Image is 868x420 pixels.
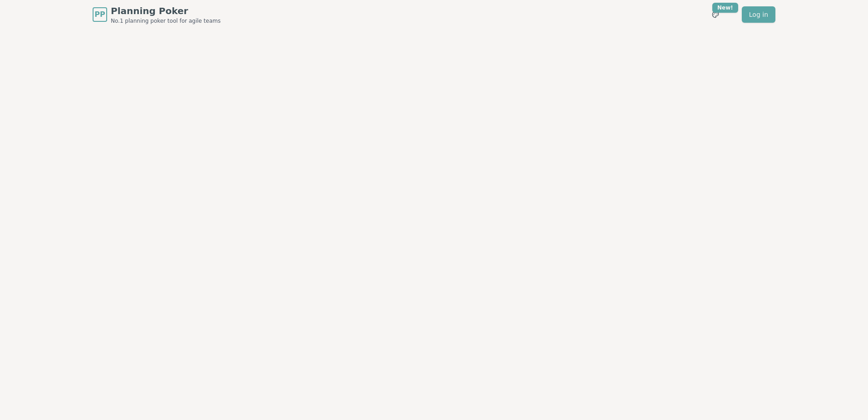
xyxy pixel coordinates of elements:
[94,9,105,20] span: PP
[111,17,221,25] span: No.1 planning poker tool for agile teams
[111,5,221,17] span: Planning Poker
[707,6,724,23] button: New!
[742,6,775,23] a: Log in
[712,3,738,13] div: New!
[93,5,221,25] a: PPPlanning PokerNo.1 planning poker tool for agile teams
